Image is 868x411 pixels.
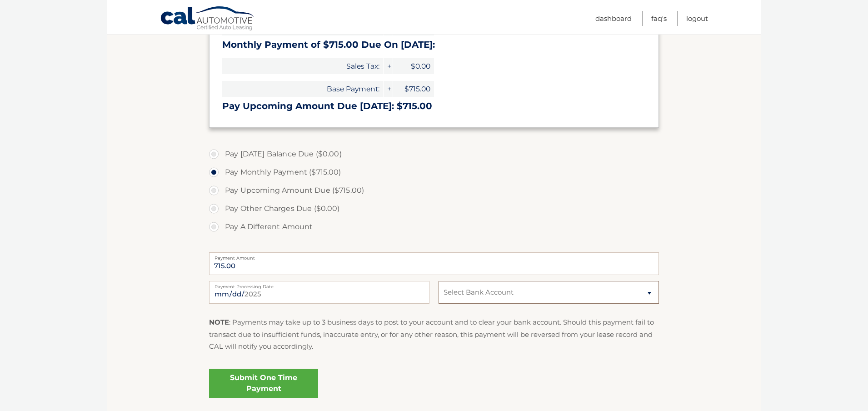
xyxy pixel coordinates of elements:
[209,252,659,260] label: Payment Amount
[209,163,659,181] label: Pay Monthly Payment ($715.00)
[686,11,708,26] a: Logout
[222,58,383,74] span: Sales Tax:
[595,11,632,26] a: Dashboard
[384,81,393,97] span: +
[393,58,434,74] span: $0.00
[209,200,659,218] label: Pay Other Charges Due ($0.00)
[384,58,393,74] span: +
[209,369,318,398] a: Submit One Time Payment
[222,100,646,112] h3: Pay Upcoming Amount Due [DATE]: $715.00
[160,6,255,32] a: Cal Automotive
[209,281,429,288] label: Payment Processing Date
[209,181,659,200] label: Pay Upcoming Amount Due ($715.00)
[209,318,229,326] strong: NOTE
[209,145,659,163] label: Pay [DATE] Balance Due ($0.00)
[209,316,659,352] p: : Payments may take up to 3 business days to post to your account and to clear your bank account....
[222,39,646,50] h3: Monthly Payment of $715.00 Due On [DATE]:
[222,81,383,97] span: Base Payment:
[209,281,429,304] input: Payment Date
[209,218,659,236] label: Pay A Different Amount
[393,81,434,97] span: $715.00
[651,11,667,26] a: FAQ's
[209,252,659,275] input: Payment Amount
